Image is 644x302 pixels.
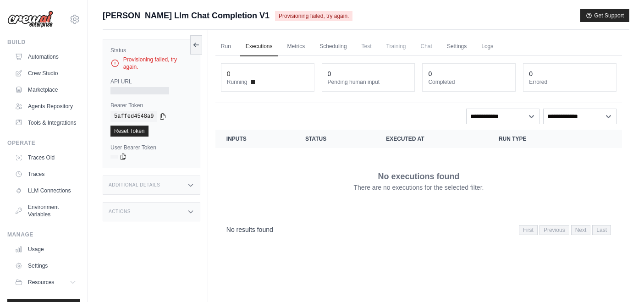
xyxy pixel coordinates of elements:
[294,130,375,148] th: Status
[314,37,352,56] a: Scheduling
[11,115,80,130] a: Tools & Integrations
[378,170,459,183] p: No executions found
[519,225,538,235] span: First
[441,37,472,56] a: Settings
[110,47,193,54] label: Status
[227,78,248,86] span: Running
[11,242,80,257] a: Usage
[11,200,80,222] a: Environment Variables
[11,275,80,290] button: Resources
[580,9,629,22] button: Get Support
[7,139,80,147] div: Operate
[11,150,80,165] a: Traces Old
[215,37,237,56] a: Run
[110,144,193,151] label: User Bearer Token
[103,9,270,22] span: [PERSON_NAME] Llm Chat Completion V1
[11,49,80,64] a: Automations
[11,82,80,97] a: Marketplace
[227,69,231,78] div: 0
[240,37,278,56] a: Executions
[215,130,294,148] th: Inputs
[110,111,157,122] code: 5affed4548a9
[28,279,54,286] span: Resources
[353,183,484,192] p: There are no executions for the selected filter.
[381,37,412,55] span: Training is not available until the deployment is complete
[476,37,499,56] a: Logs
[428,69,432,78] div: 0
[539,225,569,235] span: Previous
[375,130,488,148] th: Executed at
[571,225,591,235] span: Next
[7,11,53,28] img: Logo
[529,78,611,86] dt: Errored
[415,37,438,55] span: Chat is not available until the deployment is complete
[109,182,160,188] h3: Additional Details
[7,231,80,238] div: Manage
[11,258,80,273] a: Settings
[226,225,273,234] p: No results found
[519,225,611,235] nav: Pagination
[110,56,193,71] div: Provisioning failed, try again.
[488,130,581,148] th: Run Type
[110,126,149,137] a: Reset Token
[328,78,409,86] dt: Pending human input
[7,38,80,46] div: Build
[110,78,193,85] label: API URL
[282,37,311,56] a: Metrics
[275,11,352,21] span: Provisioning failed, try again.
[110,102,193,109] label: Bearer Token
[11,99,80,114] a: Agents Repository
[356,37,377,55] span: Test
[529,69,533,78] div: 0
[11,66,80,81] a: Crew Studio
[109,209,131,214] h3: Actions
[11,183,80,198] a: LLM Connections
[592,225,611,235] span: Last
[328,69,331,78] div: 0
[11,167,80,181] a: Traces
[215,218,622,241] nav: Pagination
[428,78,510,86] dt: Completed
[215,130,622,241] section: Crew executions table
